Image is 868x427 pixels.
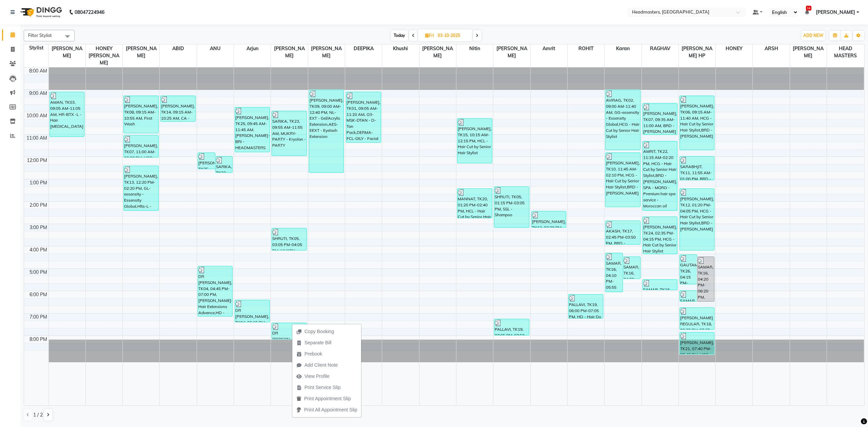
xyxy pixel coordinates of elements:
div: [PERSON_NAME], TK06, 09:15 AM-11:40 AM, HCG - Hair Cut by Senior Hair Stylist,BRD - [PERSON_NAME] [680,96,714,150]
span: [PERSON_NAME] [419,44,456,60]
div: [PERSON_NAME], TK08, 09:15 AM-10:55 AM, First Wash [124,96,158,133]
div: DR [PERSON_NAME], TK04, 06:15 PM-07:15 PM, MUMAC-PARTY - MAC - PARTY [235,300,270,322]
span: 1 / 2 [33,411,43,419]
input: 2025-10-03 [436,30,470,41]
div: AKASH, TK17, 02:45 PM-03:50 PM, BRD - [PERSON_NAME] [606,221,640,244]
div: 4:00 PM [28,246,48,253]
span: [PERSON_NAME] [271,44,308,60]
div: 1:00 PM [28,179,48,186]
span: Today [391,30,408,41]
div: 3:00 PM [28,224,48,231]
span: Arjun [234,44,271,53]
div: 7:00 PM [28,313,48,321]
div: SARIKA, TK23, 09:55 AM-11:55 AM, MUKRY-PARTY - Kryolan - PARTY [272,111,307,156]
span: Prebook [304,350,322,358]
span: Copy Booking [304,328,334,335]
div: AVIRAG, TK02, 09:00 AM-11:40 AM, GG-essensity - Essensity Global,HCG - Hair Cut by Senior Hair St... [606,90,640,150]
img: printapt.png [296,396,301,401]
span: Print Appointment Slip [304,395,351,402]
span: View Profile [304,373,330,380]
div: [PERSON_NAME], TK13, 12:20 PM-02:20 PM, GL-essensity - Essensity Global,Hlts-L - Highlights (₹8000) [124,166,158,210]
div: [PERSON_NAME], TK24, 02:35 PM-04:15 PM, HCG - Hair Cut by Senior Hair Stylist [643,217,677,254]
div: SARABHJIT, TK11, 11:55 AM-01:00 PM, BRD - [PERSON_NAME] [680,157,714,180]
div: SAMAR, TK16, 04:20 PM-05:20 PM, HCG - Hair Cut by Senior Hair Stylist [623,257,640,279]
div: 12:00 PM [25,157,48,164]
span: Filter Stylist [28,33,52,38]
span: Khushi [382,44,419,53]
span: ANU [197,44,234,53]
span: Print Service Slip [304,384,341,391]
div: 5:00 PM [28,269,48,276]
div: SAMAR, TK16, 05:50 PM-06:20 PM, HCG-B - BABY BOY HAIR CUT [680,291,697,301]
div: 11:00 AM [25,135,48,142]
span: Print All Appointment Slip [304,406,357,413]
div: SAMAR, TK16, 04:10 PM-05:55 PM, HCG - Hair Cut by Senior Hair Stylist (₹600),BRD - [PERSON_NAME] ... [606,253,623,292]
div: [PERSON_NAME], TK10, 11:45 AM-02:10 PM, HCG - Hair Cut by Senior Hair Stylist,BRD - [PERSON_NAME] [606,153,640,207]
div: [PERSON_NAME], TK25, 09:45 AM-11:45 AM, [PERSON_NAME]-BRI - HEADMASTERS SIGNATURE - BRIDAL [235,107,270,152]
div: 8:00 PM [28,336,48,343]
span: ROHIT [568,44,604,53]
div: [PERSON_NAME], TK14, 09:15 AM-10:25 AM, CA - Chemical Advance [161,96,195,121]
div: AMAN, TK03, 09:05 AM-11:05 AM, HR-BTX -L - Hair [MEDICAL_DATA] [50,92,84,137]
span: [PERSON_NAME] [308,44,345,60]
span: ADD NEW [803,33,823,38]
span: [PERSON_NAME] [816,9,855,16]
div: [PERSON_NAME] REGULAR, TK18, 06:35 PM-07:35 PM, HCG - Hair Cut by Senior Hair Stylist [680,308,714,329]
span: DEEPIKA [345,44,382,53]
span: Karan [605,44,641,53]
div: [PERSON_NAME], TK07, 11:00 AM-12:00 PM, HCG - Hair Cut by Senior Hair Stylist [124,136,158,157]
div: Stylist [24,44,48,52]
div: MANNAT, TK20, 01:20 PM-02:40 PM, HCL - Hair Cut by Senior Hair Stylist [457,189,492,218]
div: [PERSON_NAME], TK13, 02:20 PM-03:05 PM, SWM - Shampoo with Mask [532,211,566,227]
div: GAUTAM,, TK26, 04:15 PM-05:35 PM, HCG - Hair Cut by Senior Hair Stylist [680,255,697,284]
div: [PERSON_NAME], TK09, 09:00 AM-12:40 PM, NL-EXT - Gel/Acrylic Extension,AES-EEXT - Eyelash Extension [309,90,344,172]
div: DR [PERSON_NAME], TK04, 07:15 PM-08:00 PM, HD - Hair Do [272,323,307,339]
div: [PERSON_NAME], TK01, 09:05 AM-11:20 AM, O3-MSK-DTAN - D-Tan Pack,DERMA-FCL-OILY - Facial - Clear ... [346,92,381,142]
span: Nitin [456,44,493,53]
div: [PERSON_NAME], TK25, 11:45 AM-12:30 PM, HD - Hair Do [198,153,215,169]
span: Separate Bill [304,339,331,346]
div: SAMAR, TK16, 05:20 PM-05:50 PM, HCG-B - BABY BOY HAIR CUT [643,280,677,290]
span: RAGHAV [642,44,678,53]
div: 8:00 AM [28,67,48,75]
span: ARSH [753,44,789,53]
span: HEAD MASTERS [827,44,864,60]
div: 10:00 AM [25,112,48,119]
span: [PERSON_NAME] [790,44,827,60]
span: Add Client Note [304,362,338,369]
span: Fri [423,33,436,38]
span: [PERSON_NAME] HP [679,44,715,60]
span: ABID [160,44,196,53]
div: DR [PERSON_NAME], TK04, 04:45 PM-07:00 PM, [PERSON_NAME]-Hair Extensions Advance,HD - Hair Do [198,266,233,316]
span: HONEY [PERSON_NAME] [86,44,122,67]
span: [PERSON_NAME] [49,44,85,60]
div: 6:00 PM [28,291,48,298]
span: HONEY [716,44,752,53]
div: SHRUTI, TK05, 03:05 PM-04:05 PM, MUKRY-PARTY - Kryolan - PARTY [272,228,307,250]
span: Amrit [531,44,567,53]
a: 14 [805,9,809,15]
img: logo [17,3,64,22]
div: AMRIT, TK22, 11:15 AM-02:20 PM, HCG - Hair Cut by Senior Hair Stylist,BRD - [PERSON_NAME],H-SPA -... [643,141,677,210]
b: 08047224946 [75,3,104,22]
div: SHRUTI, TK05, 01:15 PM-03:05 PM, SSL - Shampoo [494,187,529,227]
div: PALLAVI, TK19, 06:00 PM-07:05 PM, HD - Hair Do [569,294,603,318]
div: [PERSON_NAME], TK12, 01:20 PM-04:05 PM, HCG - Hair Cut by Senior Hair Stylist,BRD - [PERSON_NAME] [680,189,714,250]
div: SARIKA, TK23, 11:55 AM-12:40 PM, HD - Hair Do [216,157,233,172]
div: [PERSON_NAME], TK07, 09:35 AM-11:00 AM, BRD - [PERSON_NAME] [643,103,677,135]
span: [PERSON_NAME] [123,44,159,60]
div: [PERSON_NAME], TK21, 07:40 PM-08:40 PM, HCG - Hair Cut by Senior Hair Stylist [680,332,714,354]
div: 2:00 PM [28,202,48,209]
div: [PERSON_NAME], TK15, 10:15 AM-12:15 PM, HCL - Hair Cut by Senior Hair Stylist [457,119,492,163]
div: 9:00 AM [28,90,48,97]
div: SAMAR, TK16, 04:20 PM-06:20 PM, HCG - Hair Cut by Senior Hair Stylist [697,257,714,301]
img: printall.png [296,407,301,412]
span: [PERSON_NAME] [493,44,530,60]
span: 14 [806,6,811,11]
button: ADD NEW [802,31,825,40]
div: PALLAVI, TK19, 07:05 PM-07:50 PM, BD - Blow dry [494,319,529,335]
